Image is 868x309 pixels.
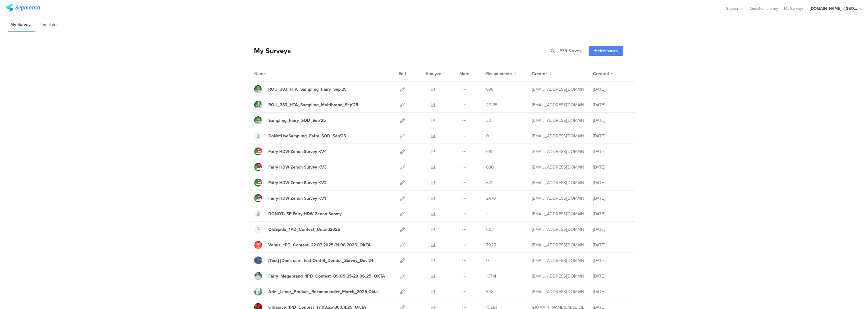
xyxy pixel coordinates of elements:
div: Analyze [424,66,443,81]
a: Venus_1PD_Contest_22.07.2025-31.08.2025_OKTA [254,241,371,249]
a: Sampling_Fairy_SOD_Sep'25 [254,116,326,124]
div: ROU_383_HTA_Sampling_Multibrand_Sep'25 [268,102,358,108]
span: 1 [486,211,488,217]
div: [DATE] [593,273,630,279]
span: 548 [486,289,494,295]
div: Edit [396,66,409,81]
a: OldSpide_1PD_Contest_Untold2025 [254,225,340,233]
span: 0 [486,133,489,139]
div: More [458,66,471,81]
span: 16714 [486,273,496,279]
div: Name [254,71,291,77]
div: [DATE] [593,133,630,139]
span: 603 [486,226,494,233]
a: Fairy HDW Zenon Survey KV2 [254,179,327,187]
span: 7025 [486,242,496,248]
div: Fairy HDW Zenon Survey KV1 [268,195,326,202]
span: Support [726,5,740,11]
div: Fairy_Megabrand_1PD_Contest_09.05.25-20.06.25_OKTA [268,273,385,279]
div: betbeder.mb@pg.com [532,289,584,295]
span: 698 [486,86,494,93]
div: [DOMAIN_NAME] - [GEOGRAPHIC_DATA] [810,5,859,11]
div: [DATE] [593,164,630,170]
a: Fairy HDW Zenon Survey KV4 [254,147,327,155]
li: My Surveys [8,18,35,32]
img: segmanta logo [5,4,40,12]
div: [DATE] [593,226,630,233]
a: Ariel_Lenor_Product_Recommender_March_2025-Okta [254,288,378,296]
a: DONOTUSE Fairy HDW Zenon Survey [254,210,342,218]
div: [DATE] [593,86,630,93]
div: gheorghe.a.4@pg.com [532,133,584,139]
div: gheorghe.a.4@pg.com [532,86,584,93]
a: ROU_383_HTA_Sampling_Fairy_Sep'25 [254,85,347,93]
div: ROU_383_HTA_Sampling_Fairy_Sep'25 [268,86,347,93]
div: gheorghe.a.4@pg.com [532,180,584,186]
div: [DATE] [593,180,630,186]
div: gheorghe.a.4@pg.com [532,195,584,202]
div: gheorghe.a.4@pg.com [532,164,584,170]
div: DONOTUSE Fairy HDW Zenon Survey [268,211,342,217]
a: Fairy_Megabrand_1PD_Contest_09.05.25-20.06.25_OKTA [254,272,385,280]
div: [Test] [Don't use - test]Oral-B_Dentist_Survey_Dec'24 [268,257,373,264]
div: [DATE] [593,148,630,155]
div: Fairy HDW Zenon Survey KV3 [268,164,327,170]
span: 680 [486,164,494,170]
div: DoNotUseSampling_Fairy_SOD_Sep'25 [268,133,346,139]
div: [DATE] [593,195,630,202]
div: Sampling_Fairy_SOD_Sep'25 [268,117,326,124]
span: | [556,48,559,54]
div: gheorghe.a.4@pg.com [532,117,584,124]
a: [Test] [Don't use - test]Oral-B_Dentist_Survey_Dec'24 [254,256,373,264]
span: 2470 [486,195,496,202]
span: 0 [486,257,489,264]
div: gheorghe.a.4@pg.com [532,102,584,108]
div: gheorghe.a.4@pg.com [532,148,584,155]
button: Created [593,71,614,77]
span: 26125 [486,102,497,108]
span: 692 [486,148,494,155]
div: Fairy HDW Zenon Survey KV2 [268,180,327,186]
a: Fairy HDW Zenon Survey KV1 [254,194,326,202]
button: Creator [532,71,552,77]
div: [DATE] [593,211,630,217]
div: jansson.cj@pg.com [532,273,584,279]
div: [DATE] [593,257,630,264]
div: Fairy HDW Zenon Survey KV4 [268,148,327,155]
li: Templates [37,18,61,32]
span: Respondents [486,71,512,77]
a: DoNotUseSampling_Fairy_SOD_Sep'25 [254,132,346,140]
a: Fairy HDW Zenon Survey KV3 [254,163,327,171]
div: [DATE] [593,117,630,124]
div: [DATE] [593,289,630,295]
span: Created [593,71,609,77]
button: Respondents [486,71,517,77]
span: 539 Surveys [560,48,584,54]
span: Creator [532,71,547,77]
div: OldSpide_1PD_Contest_Untold2025 [268,226,340,233]
span: 642 [486,180,494,186]
div: Venus_1PD_Contest_22.07.2025-31.08.2025_OKTA [268,242,371,248]
div: gheorghe.a.4@pg.com [532,211,584,217]
div: My Surveys [248,45,291,56]
div: [DATE] [593,102,630,108]
div: [DATE] [593,242,630,248]
div: Ariel_Lenor_Product_Recommender_March_2025-Okta [268,289,378,295]
div: betbeder.mb@pg.com [532,257,584,264]
span: New survey [598,48,618,54]
div: jansson.cj@pg.com [532,242,584,248]
span: 23 [486,117,491,124]
a: ROU_383_HTA_Sampling_Multibrand_Sep'25 [254,101,358,109]
div: gheorghe.a.4@pg.com [532,226,584,233]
